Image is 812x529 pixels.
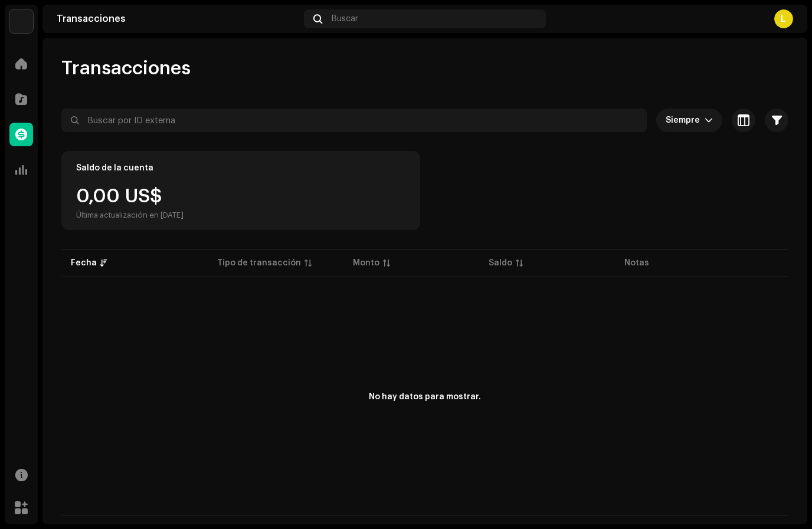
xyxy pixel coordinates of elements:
div: dropdown trigger [705,109,713,132]
div: Última actualización en [DATE] [76,211,184,220]
span: Transacciones [61,57,191,80]
span: Siempre [666,109,705,132]
div: L [774,9,793,28]
div: Transacciones [57,14,299,24]
div: No hay datos para mostrar. [369,391,481,403]
input: Buscar por ID externa [61,109,647,132]
span: Buscar [332,14,358,24]
div: Saldo de la cuenta [76,163,153,173]
img: 4d5a508c-c80f-4d99-b7fb-82554657661d [9,9,33,33]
